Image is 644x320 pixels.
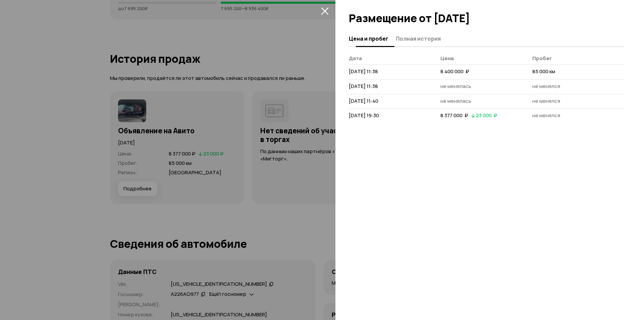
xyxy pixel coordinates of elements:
[532,68,555,75] span: 85 000 км
[440,68,469,75] span: 8 400 000 ₽
[440,55,454,62] span: Цена
[319,5,330,16] button: закрыть
[476,112,497,119] span: 23 000 ₽
[396,35,441,42] span: Полная история
[349,112,379,119] span: [DATE] 19:30
[349,97,378,104] span: [DATE] 11:40
[532,83,560,90] span: не менялся
[532,112,560,119] span: не менялся
[440,112,468,119] span: 8 377 000 ₽
[349,55,362,62] span: Дата
[532,55,552,62] span: Пробег
[349,35,388,42] span: Цена и пробег
[349,83,378,90] span: [DATE] 11:38
[440,83,471,90] span: не менялась
[532,97,560,104] span: не менялся
[349,68,378,75] span: [DATE] 11:38
[440,97,471,104] span: не менялась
